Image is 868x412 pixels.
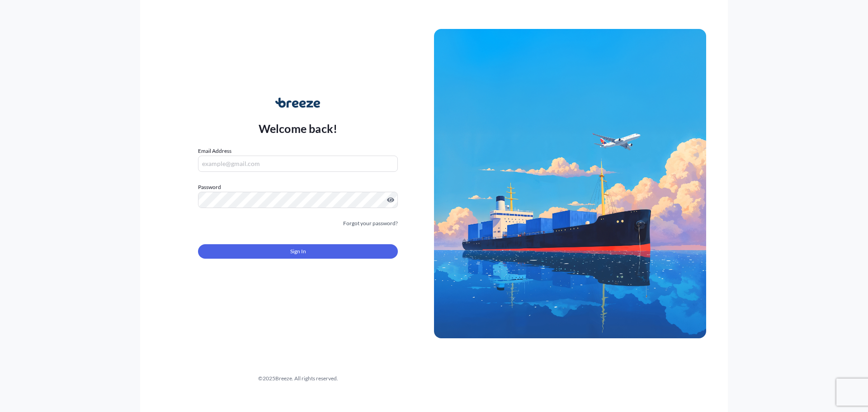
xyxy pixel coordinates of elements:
label: Password [198,183,398,192]
a: Forgot your password? [343,219,398,228]
div: © 2025 Breeze. All rights reserved. [162,374,434,383]
button: Sign In [198,244,398,259]
img: Ship illustration [434,29,706,338]
p: Welcome back! [259,121,338,136]
input: example@gmail.com [198,156,398,172]
label: Email Address [198,147,231,156]
button: Show password [387,196,394,204]
span: Sign In [290,247,306,256]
